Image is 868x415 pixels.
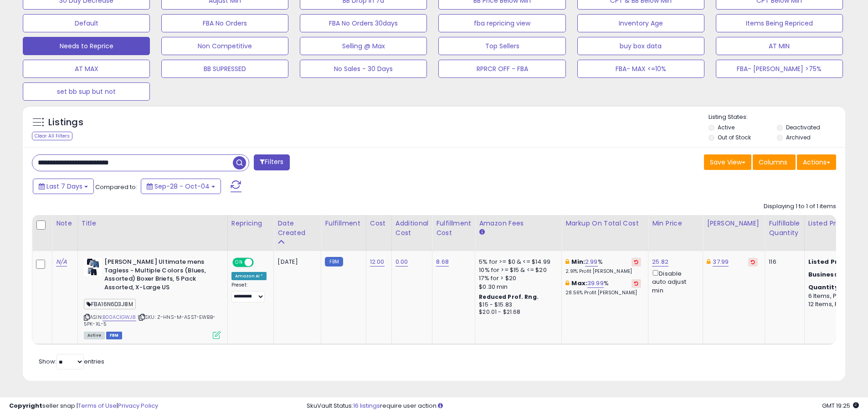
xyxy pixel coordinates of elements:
i: This overrides the store level Dynamic Max Price for this listing [707,259,710,265]
b: Reduced Prof. Rng. [479,293,539,301]
span: ON [233,259,245,266]
a: 37.99 [713,257,729,266]
span: | SKU: Z-HNS-M-ASST-EWBB-5PK-XL-5 [84,313,216,327]
span: All listings currently available for purchase on Amazon [84,332,105,339]
div: Title [82,219,224,228]
b: Listed Price: [808,257,850,266]
span: FBA16N6D3J8M [84,299,136,309]
a: 25.82 [652,257,668,266]
div: Fulfillable Quantity [769,219,800,238]
button: Non Competitive [161,37,288,55]
a: Privacy Policy [118,401,158,410]
button: FBA No Orders [161,14,288,32]
button: Last 7 Days [33,179,94,194]
button: AT MAX [23,60,150,78]
div: Amazon Fees [479,219,558,228]
div: ASIN: [84,258,221,338]
button: fba repricing view [438,14,565,32]
span: Sep-28 - Oct-04 [154,182,210,191]
button: No Sales - 30 Days [300,60,427,78]
a: B00ACIGWJ8 [103,313,136,321]
button: BB SUPRESSED [161,60,288,78]
a: 12.00 [370,257,385,266]
b: [PERSON_NAME] Ultimate mens Tagless - Multiple Colors (Blues, Assorted) Boxer Briefs, 5 Pack Asso... [104,258,215,294]
p: 28.56% Profit [PERSON_NAME] [565,290,641,296]
button: Items Being Repriced [716,14,843,32]
button: set bb sup but not [23,82,150,101]
div: Amazon AI * [231,272,267,280]
div: 17% for > $20 [479,274,555,282]
button: Default [23,14,150,32]
span: Columns [759,158,787,167]
div: SkuVault Status: require user action. [307,402,859,410]
div: seller snap | | [9,402,158,410]
i: Revert to store-level Dynamic Max Price [751,260,755,264]
label: Active [718,123,734,131]
a: 0.00 [395,257,408,266]
div: Date Created [277,219,317,238]
button: FBA- [PERSON_NAME] >75% [716,60,843,78]
div: Disable auto adjust min [652,268,696,295]
small: Amazon Fees. [479,228,484,236]
div: Displaying 1 to 1 of 1 items [764,202,836,211]
button: Columns [753,154,796,170]
b: Max: [571,279,587,287]
div: [DATE] [277,258,314,266]
div: % [565,279,641,296]
div: Fulfillment [325,219,362,228]
button: Sep-28 - Oct-04 [141,179,221,194]
label: Deactivated [786,123,820,131]
i: This overrides the store level min markup for this listing [565,259,569,265]
div: $20.01 - $21.68 [479,308,555,316]
span: OFF [252,259,267,266]
a: 16 listings [353,401,380,410]
th: The percentage added to the cost of goods (COGS) that forms the calculator for Min & Max prices. [562,215,648,251]
div: 10% for >= $15 & <= $20 [479,266,555,274]
div: % [565,258,641,275]
small: FBM [325,257,343,266]
button: FBA- MAX <=10% [577,60,704,78]
div: Note [56,219,74,228]
span: Compared to: [95,183,137,191]
div: Fulfillment Cost [436,219,471,238]
div: 116 [769,258,797,266]
label: Archived [786,133,811,141]
div: Min Price [652,219,699,228]
a: 2.99 [585,257,598,266]
button: Needs to Reprice [23,37,150,55]
div: $0.30 min [479,283,555,291]
div: Repricing [231,219,270,228]
i: This overrides the store level max markup for this listing [565,280,569,286]
div: Markup on Total Cost [565,219,644,228]
div: Preset: [231,282,267,302]
span: FBM [106,332,123,339]
div: 5% for >= $0 & <= $14.99 [479,258,555,266]
h5: Listings [48,116,83,129]
div: Additional Cost [395,219,429,238]
button: FBA No Orders 30days [300,14,427,32]
button: Top Sellers [438,37,565,55]
img: 31n-DC7FytL._SL40_.jpg [84,258,102,276]
button: AT MIN [716,37,843,55]
i: Revert to store-level Max Markup [634,281,638,286]
span: Show: entries [39,357,104,366]
button: RPRCR OFF - FBA [438,60,565,78]
b: Business Price: [808,270,858,279]
p: 2.91% Profit [PERSON_NAME] [565,268,641,275]
button: Selling @ Max [300,37,427,55]
button: Actions [797,154,836,170]
p: Listing States: [709,113,845,122]
span: Last 7 Days [46,182,82,191]
b: Min: [571,257,585,266]
div: Cost [370,219,388,228]
div: $15 - $15.83 [479,301,555,309]
div: Clear All Filters [32,132,72,140]
button: Inventory Age [577,14,704,32]
a: 39.99 [587,279,604,288]
div: [PERSON_NAME] [707,219,761,228]
button: buy box data [577,37,704,55]
a: 8.68 [436,257,449,266]
span: 2025-10-12 19:25 GMT [822,401,859,410]
a: Terms of Use [78,401,117,410]
label: Out of Stock [718,133,751,141]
